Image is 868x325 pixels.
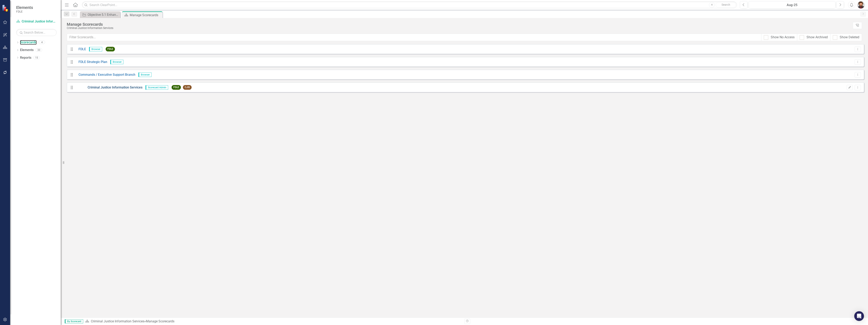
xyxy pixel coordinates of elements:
[16,19,57,24] a: Criminal Justice Information Services
[67,27,851,30] div: Criminal Justice Information Services
[857,1,865,9] img: Christopher Kenworthy
[67,22,851,27] div: Manage Scorecards
[2,5,9,12] img: ClearPoint Strategy
[81,12,119,17] a: Objective 5.1 Enhance opportunities and strategies regarding member development.
[16,29,57,36] input: Search Below...
[16,10,33,13] small: FDLE
[89,47,102,51] span: Browser
[183,85,192,90] span: CJIS
[85,319,461,324] div: » Manage Scorecards
[840,35,859,40] div: Show Deleted
[806,35,828,40] div: Show Archived
[771,35,795,40] div: Show No Access
[88,12,119,17] div: Objective 5.1 Enhance opportunities and strategies regarding member development.
[16,5,33,10] span: Elements
[75,85,142,90] a: Criminal Justice Information Services
[75,47,86,52] a: FDLE
[36,48,42,52] div: 33
[20,48,34,52] a: Elements
[33,56,40,59] div: 15
[110,60,123,64] span: Browser
[716,2,736,8] button: Search
[82,1,737,9] input: Search ClearPoint...
[91,319,144,323] a: Criminal Justice Information Services
[20,55,31,60] a: Reports
[75,72,135,77] a: Commands / Executive Support Branch
[67,34,761,41] input: Filter Scorecards...
[722,3,730,6] span: Search
[106,47,115,51] span: FDLE
[749,1,835,9] button: Aug-25
[65,319,83,323] span: By Scorecard
[172,85,181,90] span: FDLE
[138,72,152,77] span: Browser
[130,13,161,18] div: Manage Scorecards
[75,60,107,64] a: FDLE Strategic Plan
[20,40,37,45] a: Scorecards
[750,3,834,7] div: Aug-25
[854,311,864,321] div: Open Intercom Messenger
[39,41,45,44] div: 4
[145,85,168,90] span: Scorecard Admin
